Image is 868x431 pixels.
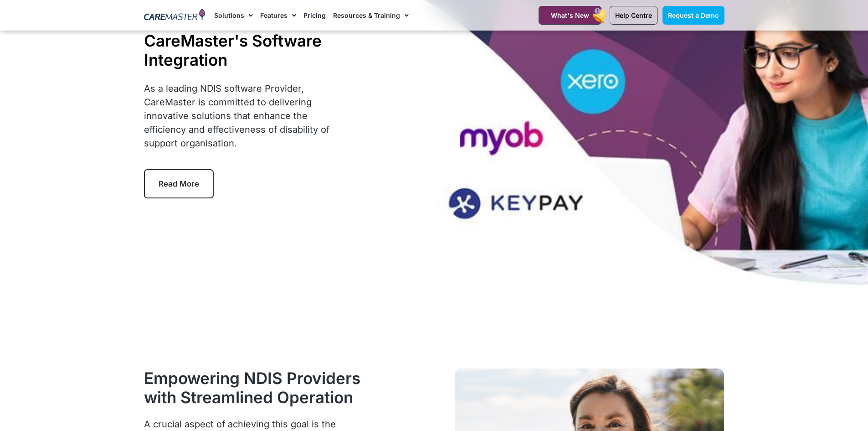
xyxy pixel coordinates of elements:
[668,11,719,19] span: Request a Demo
[144,9,205,22] img: CareMaster Logo
[539,6,601,25] a: What's New
[144,169,214,198] a: Read More
[159,179,199,188] span: Read More
[615,11,652,19] span: Help Centre
[144,369,378,407] h2: Empowering NDIS Providers with Streamlined Operation
[144,82,341,150] p: As a leading NDIS software Provider, CareMaster is committed to delivering innovative solutions t...
[610,6,657,25] a: Help Centre
[551,11,589,19] span: What's New
[144,31,341,69] h1: CareMaster's Software Integration
[663,6,724,25] a: Request a Demo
